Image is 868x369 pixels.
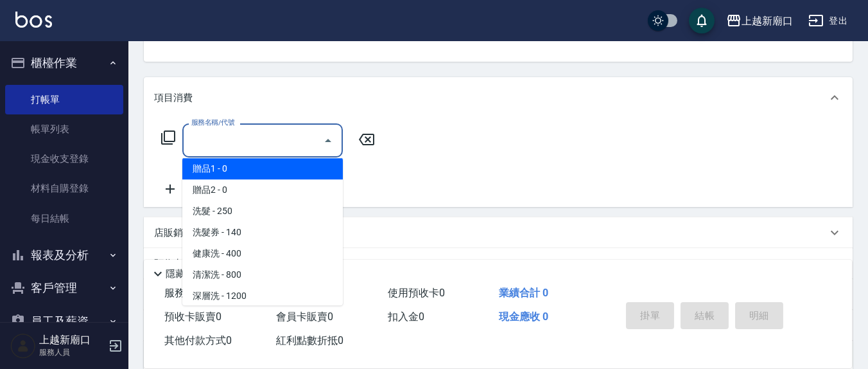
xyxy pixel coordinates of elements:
span: 使用預收卡 0 [388,287,445,299]
p: 服務人員 [39,346,105,358]
h5: 上越新廟口 [39,334,105,346]
span: 深層洗 - 1200 [182,285,343,307]
a: 帳單列表 [5,114,123,144]
span: 洗髮券 - 140 [182,222,343,243]
img: Person [10,333,36,359]
button: Close [318,130,338,151]
div: 項目消費 [144,77,853,118]
img: Logo [15,12,52,28]
span: 其他付款方式 0 [164,334,232,346]
button: 客戶管理 [5,271,123,305]
span: 扣入金 0 [388,310,424,323]
span: 贈品1 - 0 [182,158,343,179]
a: 材料自購登錄 [5,174,123,203]
a: 每日結帳 [5,204,123,233]
p: 店販銷售 [154,226,193,240]
button: save [689,8,715,33]
span: 清潔洗 - 800 [182,264,343,285]
a: 現金收支登錄 [5,144,123,174]
div: 上越新廟口 [742,13,793,29]
span: 業績合計 0 [499,287,548,299]
label: 服務名稱/代號 [191,118,234,127]
span: 現金應收 0 [499,310,548,323]
button: 上越新廟口 [721,8,798,34]
span: 預收卡販賣 0 [164,310,221,323]
span: 健康洗 - 400 [182,243,343,264]
p: 項目消費 [154,91,193,105]
span: 會員卡販賣 0 [276,310,333,323]
a: 打帳單 [5,85,123,114]
span: 洗髮 - 250 [182,201,343,222]
div: 店販銷售 [144,217,853,248]
div: 預收卡販賣 [144,248,853,279]
span: 贈品2 - 0 [182,179,343,201]
p: 預收卡販賣 [154,257,202,271]
span: 服務消費 0 [164,287,211,299]
button: 櫃檯作業 [5,46,123,80]
button: 登出 [803,9,853,33]
span: 紅利點數折抵 0 [276,334,343,346]
button: 報表及分析 [5,239,123,272]
p: 隱藏業績明細 [166,267,223,281]
button: 員工及薪資 [5,305,123,338]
